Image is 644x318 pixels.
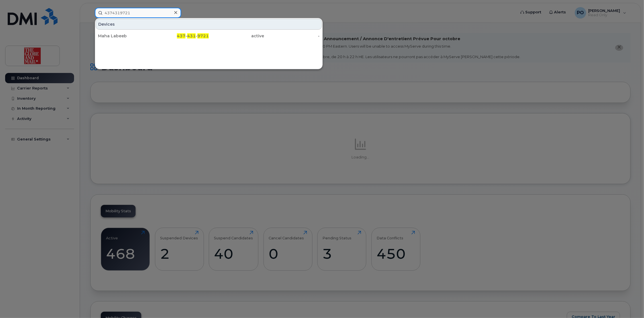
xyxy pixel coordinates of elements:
[96,31,322,41] a: Maha Labeeb437-431-9721active-
[98,33,154,39] div: Maha Labeeb
[197,33,209,38] span: 9721
[154,33,209,39] div: - -
[177,33,185,38] span: 437
[209,33,264,39] div: active
[96,19,322,30] div: Devices
[187,33,196,38] span: 431
[264,33,320,39] div: -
